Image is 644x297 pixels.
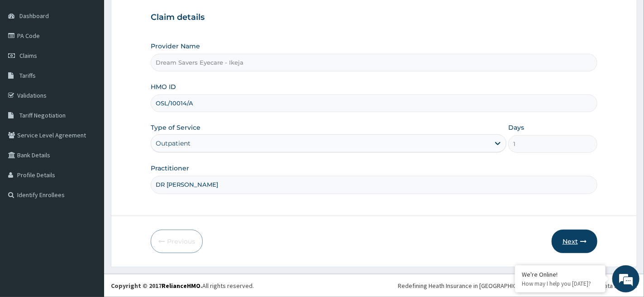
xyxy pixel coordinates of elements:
[151,123,200,132] label: Type of Service
[151,82,176,91] label: HMO ID
[522,280,599,288] p: How may I help you today?
[104,274,644,297] footer: All rights reserved.
[151,94,597,112] input: Enter HMO ID
[17,45,37,68] img: d_794563401_company_1708531726252_794563401
[151,13,597,23] h3: Claim details
[52,90,125,181] span: We're online!
[19,71,36,80] span: Tariffs
[522,270,599,278] div: We're Online!
[19,12,49,20] span: Dashboard
[162,282,200,290] a: RelianceHMO
[156,139,191,148] div: Outpatient
[148,5,170,26] div: Minimize live chat window
[552,230,597,253] button: Next
[19,52,37,60] span: Claims
[151,176,597,193] input: Enter Name
[111,282,202,290] strong: Copyright © 2017 .
[398,281,637,290] div: Redefining Heath Insurance in [GEOGRAPHIC_DATA] using Telemedicine and Data Science!
[151,230,203,253] button: Previous
[19,111,66,119] span: Tariff Negotiation
[5,199,172,231] textarea: Type your message and hit 'Enter'
[508,123,524,132] label: Days
[151,42,200,51] label: Provider Name
[151,164,189,173] label: Practitioner
[47,51,152,62] div: Chat with us now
